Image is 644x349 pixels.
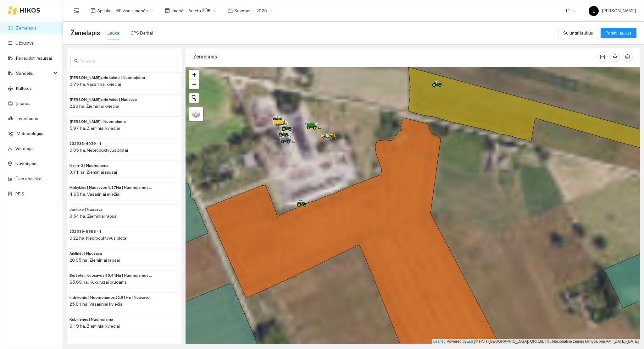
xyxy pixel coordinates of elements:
[69,82,121,87] span: 0.75 ha, Vasariniai kviečiai
[432,339,640,344] div: | Powered by © HNIT-[GEOGRAPHIC_DATA]; ORT10LT ©, Nacionalinė žemės tarnyba prie AM, [DATE]-[DATE]
[467,339,473,344] a: Esri
[15,161,37,166] a: Nustatymai
[193,48,597,66] div: Žemėlapis
[189,107,203,121] a: Layers
[69,280,127,285] span: 65.69 ha, Kukurūzai grūdams
[69,302,124,307] span: 25.81 ha, Vasariniai kviečiai
[165,8,170,13] span: shop
[69,324,120,329] span: 6.19 ha, Žieminiai kviečiai
[69,229,102,235] span: 232539-9893 - 1
[17,116,38,121] a: Inventorius
[15,191,24,196] a: PPIS
[189,70,199,79] a: Zoom in
[69,192,120,197] span: 4.85 ha, Vasariniai miežiai
[228,8,233,13] span: calendar
[69,170,117,175] span: 3.11 ha, Žieminiai rapsai
[17,131,43,136] a: Meteorologija
[69,163,108,169] span: Neim-3 | Nuomojama
[69,295,154,301] span: Indrikonio | Nuomojamos 22,81Ha | Nuosavos 3,00 Ha
[69,119,126,125] span: Ginaičių Valiaus | Nuomojama
[474,339,475,344] span: |
[16,67,52,79] span: Sandėlis
[69,214,118,219] span: 9.54 ha, Žieminiai rapsai
[116,6,153,15] span: BP visos įmonės
[80,57,174,64] input: Paieška
[69,258,120,263] span: 20.05 ha, Žieminiai rapsai
[69,251,102,257] span: Arklinės | Nuosava
[130,30,153,36] div: GPS Darbai
[108,30,120,36] div: Laukai
[69,207,103,213] span: Joniuko | Nuosava
[69,148,128,153] span: 0.05 ha, Neproduktyvūs plotai
[69,185,154,191] span: Mokyklos | Nuosavos 4,17Ha | Nuomojamos 0,68Ha
[15,41,34,46] a: Užduotys
[69,317,113,323] span: Kubilienės | Nuomojama
[70,4,83,17] button: menu-fold
[171,7,185,14] span: Įmonė :
[74,59,79,63] span: search
[433,339,445,344] a: Leaflet
[69,97,137,103] span: Rolando prie Valės | Nuosava
[15,146,34,151] a: Vartotojai
[589,8,636,13] span: [PERSON_NAME]
[597,52,608,62] button: column-width
[563,30,593,36] span: Sujungti laukus
[189,93,199,103] button: Initiate a new search
[234,7,253,14] span: Sezonas :
[558,28,598,38] button: Sujungti laukus
[97,7,113,14] span: Aplinka :
[606,30,631,36] span: Pridėti laukus
[256,6,273,15] span: 2025
[192,71,196,79] span: +
[69,104,119,109] span: 2.28 ha, Žieminiai kviečiai
[69,126,120,131] span: 5.97 ha, Žieminiai kviečiai
[74,8,80,14] span: menu-fold
[16,86,32,91] a: Kultūros
[16,56,52,61] a: Panaudoti resursai
[69,273,154,279] span: Berželis | Nuosavos 35,44Ha | Nuomojamos 30,25Ha
[16,25,36,30] a: Žemėlapis
[16,101,31,106] a: Įmonės
[69,236,127,241] span: 0.22 ha, Neproduktyvūs plotai
[188,6,216,15] span: Arsėta ŽŪB
[192,80,196,88] span: −
[69,75,145,81] span: Rolando prie kaimo | Nuomojama
[601,30,636,35] a: Pridėti laukus
[189,79,199,89] a: Zoom out
[566,6,576,15] span: LT
[91,8,96,13] span: layout
[69,141,102,147] span: 232536-4039 - 1
[601,28,636,38] button: Pridėti laukus
[593,6,595,16] span: L
[598,54,607,59] span: column-width
[70,28,100,38] span: Žemėlapis
[558,30,598,35] a: Sujungti laukus
[15,176,42,181] a: Ūkio analitika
